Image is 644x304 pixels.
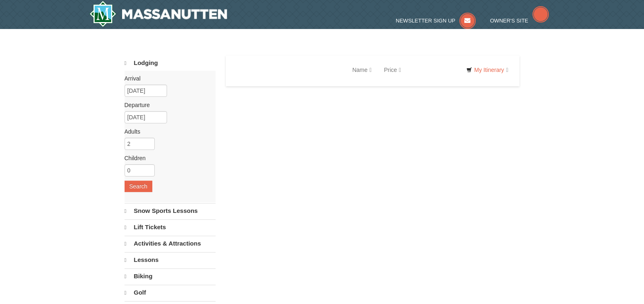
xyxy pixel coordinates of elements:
[378,62,407,78] a: Price
[125,56,216,71] a: Lodging
[125,74,209,83] label: Arrival
[461,64,513,76] a: My Itinerary
[125,285,216,300] a: Golf
[125,219,216,235] a: Lift Tickets
[346,62,378,78] a: Name
[125,181,152,192] button: Search
[125,127,209,136] label: Adults
[125,203,216,219] a: Snow Sports Lessons
[89,1,227,27] a: Massanutten Resort
[125,252,216,268] a: Lessons
[490,18,549,24] a: Owner's Site
[125,268,216,284] a: Biking
[125,236,216,251] a: Activities & Attractions
[396,18,476,24] a: Newsletter Sign Up
[125,154,209,162] label: Children
[125,101,209,109] label: Departure
[89,1,227,27] img: Massanutten Resort Logo
[396,18,455,24] span: Newsletter Sign Up
[490,18,528,24] span: Owner's Site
